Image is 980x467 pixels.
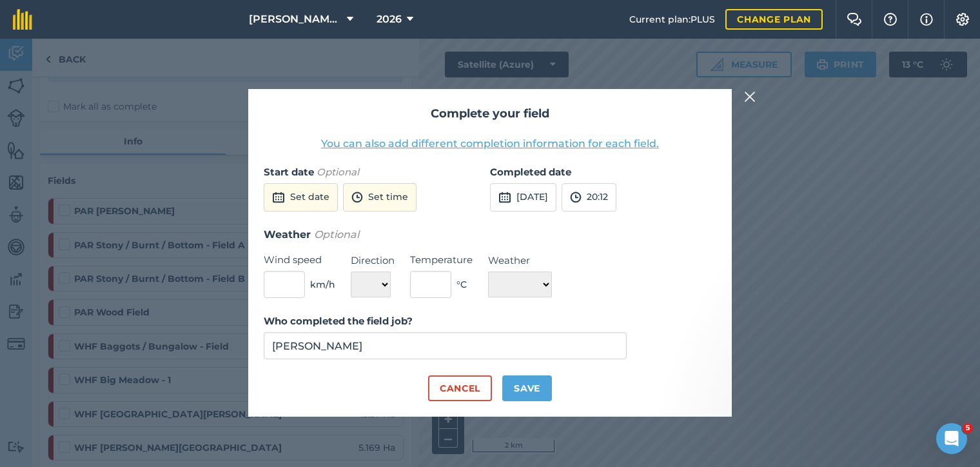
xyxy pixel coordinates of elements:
[955,13,970,26] img: A cog icon
[314,228,359,241] em: Optional
[490,166,571,178] strong: Completed date
[629,12,715,26] span: Current plan : PLUS
[847,13,862,26] img: Two speech bubbles overlapping with the left bubble in the forefront
[264,315,413,327] strong: Who completed the field job?
[377,12,402,27] span: 2026
[410,252,473,268] label: Temperature
[744,89,756,104] img: svg+xml;base64,PHN2ZyB4bWxucz0iaHR0cDovL3d3dy53My5vcmcvMjAwMC9zdmciIHdpZHRoPSIyMiIgaGVpZ2h0PSIzMC...
[264,226,716,243] h3: Weather
[502,375,552,401] button: Save
[310,277,335,292] span: km/h
[963,423,973,433] span: 5
[428,375,492,401] button: Cancel
[351,253,395,268] label: Direction
[570,190,582,205] img: svg+xml;base64,PD94bWwgdmVyc2lvbj0iMS4wIiBlbmNvZGluZz0idXRmLTgiPz4KPCEtLSBHZW5lcmF0b3I6IEFkb2JlIE...
[883,13,898,26] img: A question mark icon
[498,190,511,205] img: svg+xml;base64,PD94bWwgdmVyc2lvbj0iMS4wIiBlbmNvZGluZz0idXRmLTgiPz4KPCEtLSBHZW5lcmF0b3I6IEFkb2JlIE...
[264,252,335,268] label: Wind speed
[920,12,933,27] img: svg+xml;base64,PHN2ZyB4bWxucz0iaHR0cDovL3d3dy53My5vcmcvMjAwMC9zdmciIHdpZHRoPSIxNyIgaGVpZ2h0PSIxNy...
[936,423,967,454] iframe: Intercom live chat
[321,136,659,152] button: You can also add different completion information for each field.
[264,166,314,178] strong: Start date
[272,190,285,205] img: svg+xml;base64,PD94bWwgdmVyc2lvbj0iMS4wIiBlbmNvZGluZz0idXRmLTgiPz4KPCEtLSBHZW5lcmF0b3I6IEFkb2JlIE...
[264,104,716,123] h2: Complete your field
[351,190,363,205] img: svg+xml;base64,PD94bWwgdmVyc2lvbj0iMS4wIiBlbmNvZGluZz0idXRmLTgiPz4KPCEtLSBHZW5lcmF0b3I6IEFkb2JlIE...
[562,183,616,212] button: 20:12
[264,183,338,212] button: Set date
[317,166,359,178] em: Optional
[488,253,552,268] label: Weather
[456,277,467,292] span: ° C
[249,12,342,27] span: [PERSON_NAME] Hayleys Partnership
[725,9,823,30] a: Change plan
[490,183,556,212] button: [DATE]
[13,9,32,30] img: fieldmargin Logo
[343,183,416,212] button: Set time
